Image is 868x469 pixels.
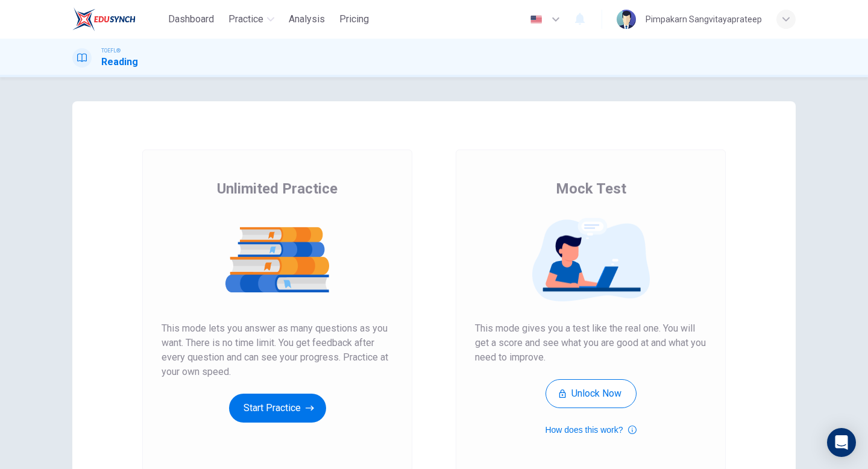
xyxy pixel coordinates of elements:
[163,8,219,30] button: Dashboard
[617,10,636,29] img: Profile picture
[229,394,326,423] button: Start Practice
[556,179,626,198] span: Mock Test
[224,8,279,30] button: Practice
[827,428,856,457] div: Open Intercom Messenger
[335,8,374,30] button: Pricing
[217,179,338,198] span: Unlimited Practice
[475,321,706,365] span: This mode gives you a test like the real one. You will get a score and see what you are good at a...
[339,12,369,27] span: Pricing
[546,379,637,408] button: Unlock Now
[101,55,138,69] h1: Reading
[529,15,544,24] img: en
[72,7,163,31] a: EduSynch logo
[168,12,214,27] span: Dashboard
[228,12,263,27] span: Practice
[284,8,330,30] button: Analysis
[545,423,636,437] button: How does this work?
[101,46,121,55] span: TOEFL®
[162,321,393,379] span: This mode lets you answer as many questions as you want. There is no time limit. You get feedback...
[289,12,325,27] span: Analysis
[646,12,762,27] div: Pimpakarn Sangvitayaprateep
[72,7,136,31] img: EduSynch logo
